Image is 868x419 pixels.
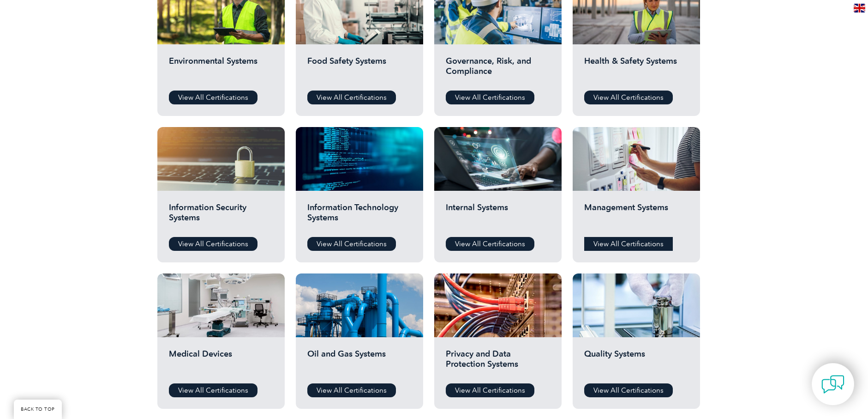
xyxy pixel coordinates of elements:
img: en [854,4,865,12]
h2: Environmental Systems [169,56,273,84]
h2: Privacy and Data Protection Systems [446,349,550,376]
a: View All Certifications [446,383,534,397]
a: View All Certifications [307,237,396,251]
a: BACK TO TOP [14,400,62,419]
a: View All Certifications [169,91,257,104]
h2: Medical Devices [169,349,273,376]
h2: Internal Systems [446,202,550,230]
h2: Health & Safety Systems [584,56,688,84]
a: View All Certifications [446,237,534,251]
a: View All Certifications [584,91,673,104]
h2: Food Safety Systems [307,56,412,84]
a: View All Certifications [307,383,396,397]
h2: Governance, Risk, and Compliance [446,56,550,84]
a: View All Certifications [307,91,396,104]
img: contact-chat.png [821,373,844,396]
h2: Information Security Systems [169,202,273,230]
h2: Oil and Gas Systems [307,349,412,376]
h2: Management Systems [584,202,688,230]
a: View All Certifications [584,383,673,397]
h2: Information Technology Systems [307,202,412,230]
h2: Quality Systems [584,349,688,376]
a: View All Certifications [584,237,673,251]
a: View All Certifications [169,383,257,397]
a: View All Certifications [169,237,257,251]
a: View All Certifications [446,91,534,104]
